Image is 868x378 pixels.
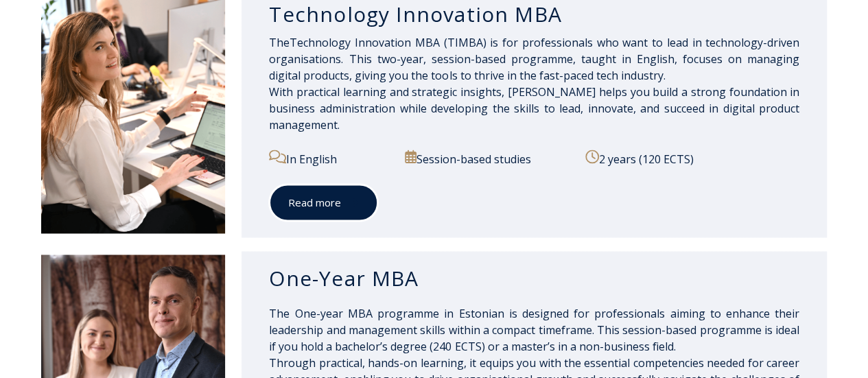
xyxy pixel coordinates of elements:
span: BA (TIMBA) is for profes [425,35,556,50]
h3: One-Year MBA [269,265,799,291]
h3: Technology Innovation MBA [269,1,799,27]
span: sionals who want to lead in technology-driven organisations. This two-year, session-based program... [269,35,799,83]
span: Technology Innovation M [290,35,556,50]
p: In English [269,150,393,167]
a: Read more [269,184,378,222]
p: Session-based studies [405,150,574,167]
span: The [269,35,290,50]
p: 2 years (120 ECTS) [585,150,799,167]
span: With practical learning and strategic insights, [PERSON_NAME] helps you build a strong foundation... [269,84,799,132]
